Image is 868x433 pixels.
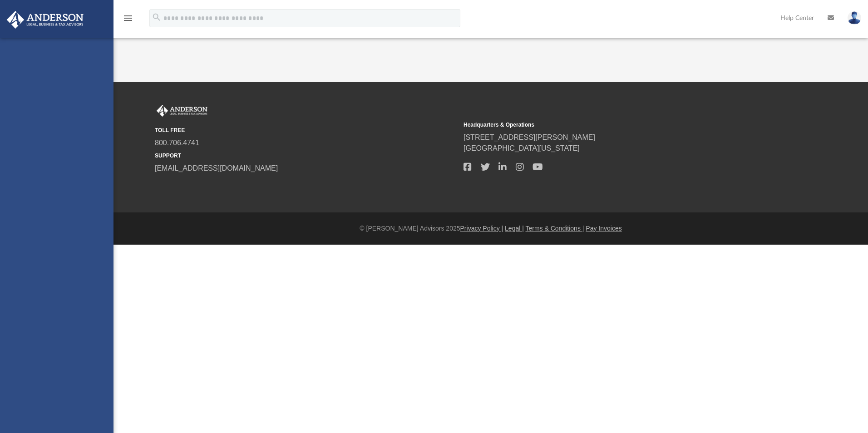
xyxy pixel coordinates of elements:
a: [EMAIL_ADDRESS][DOMAIN_NAME] [155,164,278,172]
a: menu [123,17,133,24]
small: SUPPORT [155,152,457,160]
a: [GEOGRAPHIC_DATA][US_STATE] [464,144,580,152]
a: Pay Invoices [586,225,621,232]
small: TOLL FREE [155,126,457,134]
a: 800.706.4741 [155,139,199,147]
a: Legal | [505,225,524,232]
small: Headquarters & Operations [464,121,766,129]
div: © [PERSON_NAME] Advisors 2025 [113,224,868,233]
img: User Pic [848,11,861,25]
i: menu [123,13,133,24]
a: [STREET_ADDRESS][PERSON_NAME] [464,133,595,141]
a: Privacy Policy | [460,225,503,232]
img: Anderson Advisors Platinum Portal [4,11,86,29]
img: Anderson Advisors Platinum Portal [155,105,209,117]
i: search [152,12,162,22]
a: Terms & Conditions | [526,225,584,232]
